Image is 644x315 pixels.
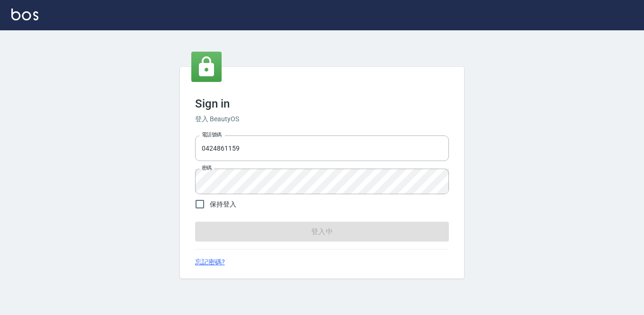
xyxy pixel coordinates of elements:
[11,9,38,20] img: Logo
[202,131,222,138] label: 電話號碼
[195,97,449,110] h3: Sign in
[195,114,449,124] h6: 登入 BeautyOS
[195,257,225,267] a: 忘記密碼?
[210,199,236,209] span: 保持登入
[202,164,212,171] label: 密碼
